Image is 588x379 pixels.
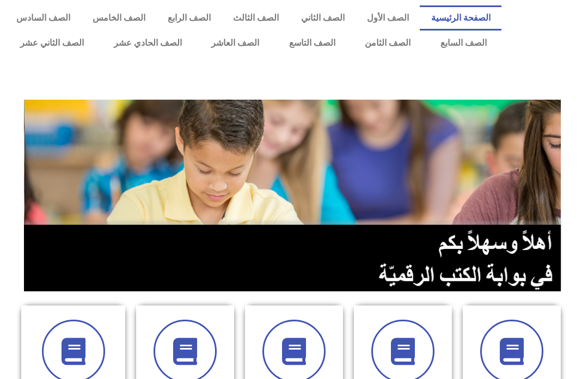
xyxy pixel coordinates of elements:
a: الصف العاشر [197,30,274,56]
a: الصف السادس [5,5,82,30]
a: الصف الرابع [157,5,222,30]
a: الصف الخامس [82,5,157,30]
a: الصف السابع [425,30,501,56]
a: الصف الحادي عشر [99,30,197,56]
a: الصف الثاني عشر [5,30,99,56]
a: الصف الثاني [290,5,356,30]
a: الصف الثالث [222,5,290,30]
a: الصف الثامن [350,30,426,56]
a: الصف الأول [356,5,420,30]
a: الصفحة الرئيسية [420,5,501,30]
a: الصف التاسع [274,30,350,56]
